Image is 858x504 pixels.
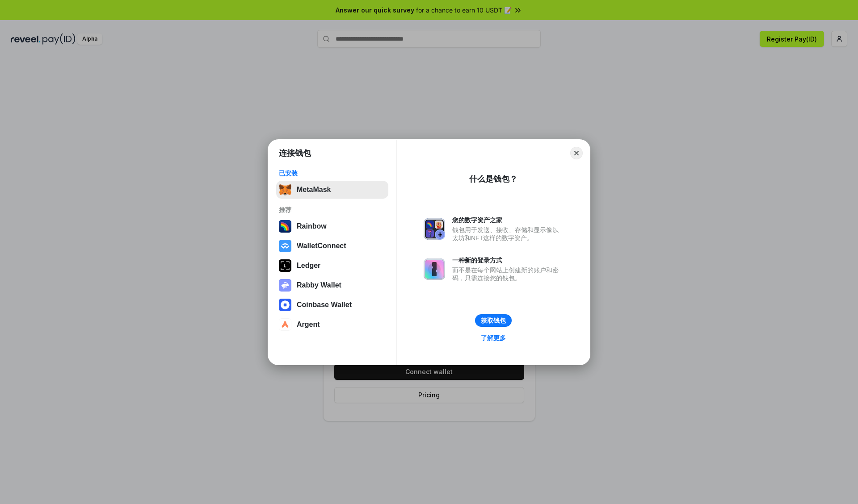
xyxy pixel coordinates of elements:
[276,276,388,294] button: Rabby Wallet
[279,148,311,158] h1: 连接钱包
[279,206,386,214] div: 推荐
[297,186,331,194] div: MetaMask
[276,237,388,255] button: WalletConnect
[475,314,512,327] button: 获取钱包
[297,242,346,250] div: WalletConnect
[276,296,388,314] button: Coinbase Wallet
[452,256,563,264] div: 一种新的登录方式
[452,266,563,282] div: 而不是在每个网站上创建新的账户和密码，只需连接您的钱包。
[481,317,506,325] div: 获取钱包
[424,258,445,280] img: svg+xml,%3Csvg%20xmlns%3D%22http%3A%2F%2Fwww.w3.org%2F2000%2Fsvg%22%20fill%3D%22none%22%20viewBox...
[297,281,341,289] div: Rabby Wallet
[570,147,583,159] button: Close
[276,217,388,235] button: Rainbow
[279,183,291,196] img: svg+xml,%3Csvg%20fill%3D%22none%22%20height%3D%2233%22%20viewBox%3D%220%200%2035%2033%22%20width%...
[279,220,291,233] img: svg+xml,%3Csvg%20width%3D%22120%22%20height%3D%22120%22%20viewBox%3D%220%200%20120%20120%22%20fil...
[297,262,320,270] div: Ledger
[297,301,352,309] div: Coinbase Wallet
[279,318,291,331] img: svg+xml,%3Csvg%20width%3D%2228%22%20height%3D%2228%22%20viewBox%3D%220%200%2028%2028%22%20fill%3D...
[297,321,320,329] div: Argent
[276,181,388,199] button: MetaMask
[481,334,506,342] div: 了解更多
[279,279,291,292] img: svg+xml,%3Csvg%20xmlns%3D%22http%3A%2F%2Fwww.w3.org%2F2000%2Fsvg%22%20fill%3D%22none%22%20viewBox...
[469,174,517,184] div: 什么是钱包？
[279,299,291,311] img: svg+xml,%3Csvg%20width%3D%2228%22%20height%3D%2228%22%20viewBox%3D%220%200%2028%2028%22%20fill%3D...
[475,332,511,344] a: 了解更多
[276,316,388,333] button: Argent
[276,257,388,275] button: Ledger
[297,222,327,230] div: Rainbow
[452,226,563,242] div: 钱包用于发送、接收、存储和显示像以太坊和NFT这样的数字资产。
[279,240,291,252] img: svg+xml,%3Csvg%20width%3D%2228%22%20height%3D%2228%22%20viewBox%3D%220%200%2028%2028%22%20fill%3D...
[279,169,386,177] div: 已安装
[452,216,563,224] div: 您的数字资产之家
[424,218,445,240] img: svg+xml,%3Csvg%20xmlns%3D%22http%3A%2F%2Fwww.w3.org%2F2000%2Fsvg%22%20fill%3D%22none%22%20viewBox...
[279,259,291,272] img: svg+xml,%3Csvg%20xmlns%3D%22http%3A%2F%2Fwww.w3.org%2F2000%2Fsvg%22%20width%3D%2228%22%20height%3...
